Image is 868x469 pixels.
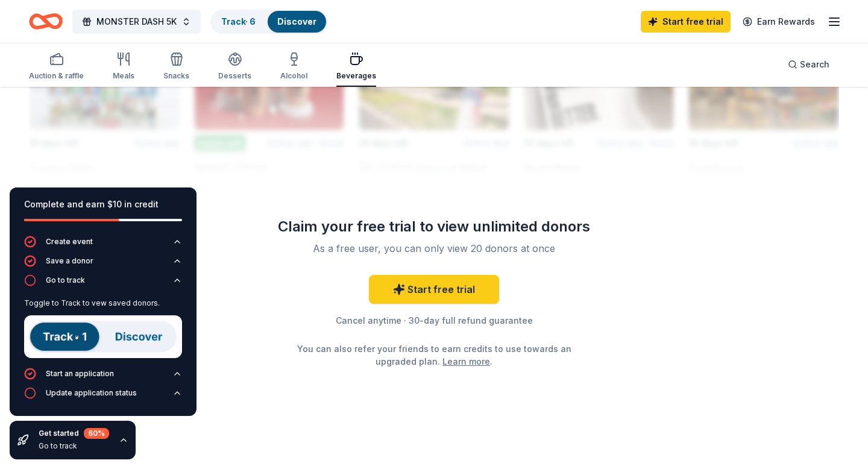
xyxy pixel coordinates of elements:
a: Track· 6 [221,16,256,27]
button: Desserts [218,47,251,87]
button: Alcohol [280,47,307,87]
div: Alcohol [280,71,307,81]
div: Go to track [46,275,85,285]
div: Snacks [163,71,189,81]
button: Track· 6Discover [210,10,327,34]
button: MONSTER DASH 5K [72,10,201,34]
a: Earn Rewards [735,11,822,33]
button: Search [778,52,839,77]
button: Beverages [336,47,376,87]
button: Start an application [24,368,182,387]
button: Auction & raffle [29,47,84,87]
div: Go to track [39,441,109,451]
button: Go to track [24,274,182,294]
div: Save a donor [46,256,93,266]
div: Auction & raffle [29,71,84,81]
a: Home [29,7,63,36]
button: Update application status [24,387,182,406]
div: Start an application [46,369,114,379]
a: Discover [277,16,316,27]
button: Snacks [163,47,189,87]
button: Create event [24,236,182,255]
button: Save a donor [24,255,182,274]
img: Track [24,315,182,358]
div: Create event [46,237,93,247]
div: Desserts [218,71,251,81]
div: As a free user, you can only view 20 donors at once [275,241,593,256]
div: 60 % [84,428,109,439]
span: MONSTER DASH 5K [96,14,177,29]
div: Claim your free trial to view unlimited donors [260,217,608,236]
div: Get started [39,428,109,439]
div: Toggle to Track to vew saved donors. [24,298,182,308]
div: Cancel anytime · 30-day full refund guarantee [260,313,608,328]
div: You can also refer your friends to earn credits to use towards an upgraded plan. . [294,342,574,368]
a: Start free trial [641,11,731,33]
a: Learn more [442,355,490,368]
a: Start free trial [369,275,499,304]
span: Search [800,57,829,72]
div: Update application status [46,388,137,398]
button: Meals [113,47,134,87]
div: Beverages [336,71,376,81]
div: Meals [113,71,134,81]
div: Complete and earn $10 in credit [24,197,182,212]
div: Go to track [24,294,182,368]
